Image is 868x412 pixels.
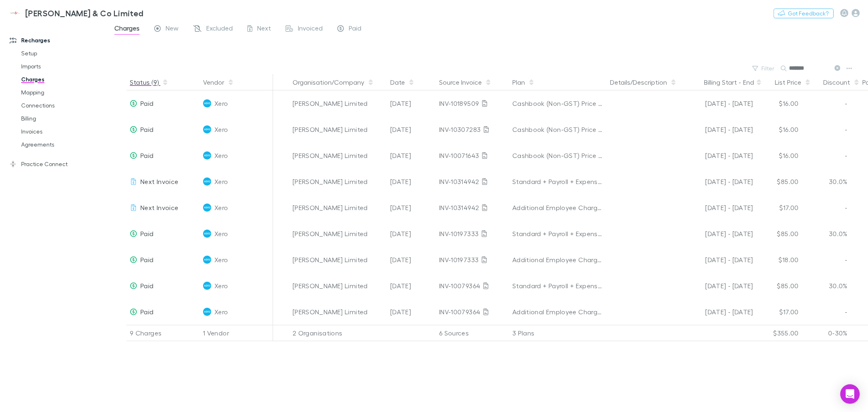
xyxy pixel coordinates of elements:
span: New [166,24,179,35]
button: Filter [748,64,779,73]
a: Billing [13,112,112,125]
button: List Price [775,74,811,90]
div: Cashbook (Non-GST) Price Plan [512,116,603,142]
a: Connections [13,99,112,112]
div: $18.00 [753,247,802,273]
div: Standard + Payroll + Expenses [512,221,603,247]
div: 9 Charges [127,325,200,341]
span: Paid [140,151,153,159]
div: [DATE] [387,195,436,221]
button: Discount [823,74,860,90]
div: INV-10079364 [439,273,506,299]
a: Mapping [13,86,112,99]
div: [PERSON_NAME] Limited [293,221,384,247]
span: Xero [214,273,228,299]
div: [DATE] [387,247,436,273]
div: - [802,299,851,325]
div: [PERSON_NAME] Limited [293,116,384,142]
button: Plan [512,74,535,90]
button: Date [390,74,415,90]
div: [PERSON_NAME] Limited [293,247,384,273]
img: Xero's Logo [203,230,211,238]
img: Xero's Logo [203,204,211,212]
div: [DATE] - [DATE] [683,195,753,221]
img: Xero's Logo [203,282,211,290]
div: 30.0% [802,169,851,195]
img: Xero's Logo [203,99,211,107]
div: [DATE] - [DATE] [683,221,753,247]
div: - [802,142,851,169]
div: $16.00 [753,142,802,169]
span: Xero [214,299,228,325]
span: Xero [214,195,228,221]
div: $355.00 [753,325,802,341]
img: Xero's Logo [203,308,211,316]
div: - [802,195,851,221]
div: [PERSON_NAME] Limited [293,142,384,169]
div: [DATE] [387,273,436,299]
h3: [PERSON_NAME] & Co Limited [25,8,144,18]
div: - [802,116,851,142]
span: Paid [140,125,153,133]
div: $16.00 [753,116,802,142]
div: [DATE] - [DATE] [683,247,753,273]
div: Cashbook (Non-GST) Price Plan [512,142,603,169]
div: $17.00 [753,195,802,221]
div: Standard + Payroll + Expenses [512,273,603,299]
div: INV-10197333 [439,221,506,247]
div: INV-10314942 [439,169,506,195]
button: End [743,74,754,90]
span: Paid [140,230,153,237]
span: Paid [140,256,153,263]
div: [DATE] - [DATE] [683,299,753,325]
div: $85.00 [753,273,802,299]
div: $17.00 [753,299,802,325]
img: Xero's Logo [203,178,211,186]
div: $85.00 [753,221,802,247]
span: Next [257,24,271,35]
div: - [683,74,762,90]
span: Xero [214,247,228,273]
div: [DATE] [387,169,436,195]
div: - [802,90,851,116]
div: [DATE] - [DATE] [683,142,753,169]
span: Charges [114,24,140,35]
div: Cashbook (Non-GST) Price Plan [512,90,603,116]
div: [DATE] [387,90,436,116]
div: [DATE] [387,142,436,169]
a: Imports [13,60,112,73]
div: 6 Sources [436,325,509,341]
div: 30.0% [802,273,851,299]
img: Xero's Logo [203,256,211,264]
a: Setup [13,47,112,60]
div: [DATE] - [DATE] [683,116,753,142]
div: INV-10189509 [439,90,506,116]
div: [PERSON_NAME] Limited [293,195,384,221]
button: Vendor [203,74,234,90]
button: Source Invoice [439,74,492,90]
span: Xero [214,142,228,169]
span: Next Invoice [140,204,178,211]
span: Paid [140,282,153,289]
div: [PERSON_NAME] Limited [293,169,384,195]
span: Paid [140,308,153,316]
div: $85.00 [753,169,802,195]
div: [DATE] - [DATE] [683,90,753,116]
span: Xero [214,116,228,142]
img: Xero's Logo [203,125,211,134]
div: INV-10079364 [439,299,506,325]
div: [DATE] [387,299,436,325]
div: [PERSON_NAME] Limited [293,299,384,325]
div: Open Intercom Messenger [840,384,860,404]
a: Agreements [13,138,112,151]
div: INV-10197333 [439,247,506,273]
button: Status (9) [130,74,168,90]
span: Invoiced [298,24,323,35]
span: Excluded [206,24,233,35]
button: Billing Start [704,74,737,90]
div: 0-30% [802,325,851,341]
a: Practice Connect [2,158,112,171]
div: Additional Employee Charges [512,195,603,221]
div: [DATE] - [DATE] [683,273,753,299]
a: [PERSON_NAME] & Co Limited [3,3,149,23]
